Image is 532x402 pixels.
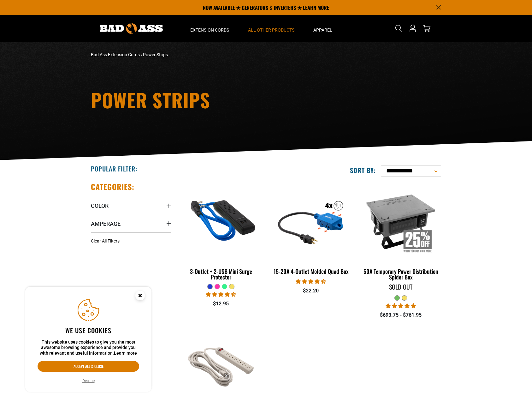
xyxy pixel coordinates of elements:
span: 4.40 stars [296,279,326,285]
span: › [141,52,142,57]
img: Bad Ass Extension Cords [100,23,163,34]
span: Color [91,202,109,209]
h2: Popular Filter: [91,165,137,173]
span: Extension Cords [190,27,229,33]
h2: Categories: [91,182,134,192]
summary: Search [394,23,404,33]
nav: breadcrumbs [91,51,321,58]
summary: Apparel [304,15,342,42]
img: 50A Temporary Power Distribution Spider Box [361,185,440,258]
button: Accept all & close [38,361,139,372]
div: 50A Temporary Power Distribution Spider Box [361,268,441,280]
label: Sort by: [350,166,376,174]
img: 6-Outlet Grounded Surge Protector [181,328,261,401]
div: $693.75 - $761.95 [361,311,441,319]
div: Sold Out [361,284,441,290]
span: Clear All Filters [91,238,120,243]
a: 50A Temporary Power Distribution Spider Box 50A Temporary Power Distribution Spider Box [361,182,441,284]
p: This website uses cookies to give you the most awesome browsing experience and provide you with r... [38,339,139,356]
a: Learn more [114,351,137,356]
h1: Power Strips [91,90,321,109]
a: blue 3-Outlet + 2-USB Mini Surge Protector [181,182,261,284]
summary: Extension Cords [181,15,239,42]
span: Power Strips [143,52,168,57]
span: 4.36 stars [206,291,236,297]
summary: Amperage [91,215,171,232]
summary: All Other Products [239,15,304,42]
a: Bad Ass Extension Cords [91,52,140,57]
summary: Color [91,197,171,214]
span: Apparel [313,27,332,33]
a: Clear All Filters [91,238,122,244]
h2: We use cookies [38,326,139,334]
div: 3-Outlet + 2-USB Mini Surge Protector [181,268,261,280]
button: Decline [80,378,97,384]
span: Amperage [91,220,121,227]
img: blue [181,185,261,258]
div: $12.95 [181,300,261,308]
aside: Cookie Consent [25,287,151,392]
span: All Other Products [248,27,294,33]
a: 15-20A 4-Outlet Molded Quad Box 15-20A 4-Outlet Molded Quad Box [271,182,351,278]
div: 15-20A 4-Outlet Molded Quad Box [271,268,351,274]
div: $22.20 [271,287,351,295]
img: 15-20A 4-Outlet Molded Quad Box [271,185,351,258]
span: 5.00 stars [386,303,416,309]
